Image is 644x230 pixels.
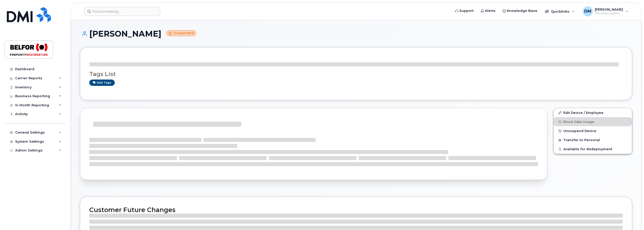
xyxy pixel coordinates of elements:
[89,206,623,214] h2: Customer Future Changes
[554,135,632,144] button: Transfer to Personal
[89,71,623,77] h3: Tags List
[554,117,632,126] button: Block Data Usage
[554,108,632,117] a: Edit Device / Employee
[563,129,596,133] span: Unsuspend Device
[80,29,632,38] h1: [PERSON_NAME]
[89,80,115,86] a: Add tags
[563,147,612,151] span: Available for Redeployment
[554,126,632,135] button: Unsuspend Device
[554,144,632,154] button: Available for Redeployment
[166,30,196,36] small: Suspended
